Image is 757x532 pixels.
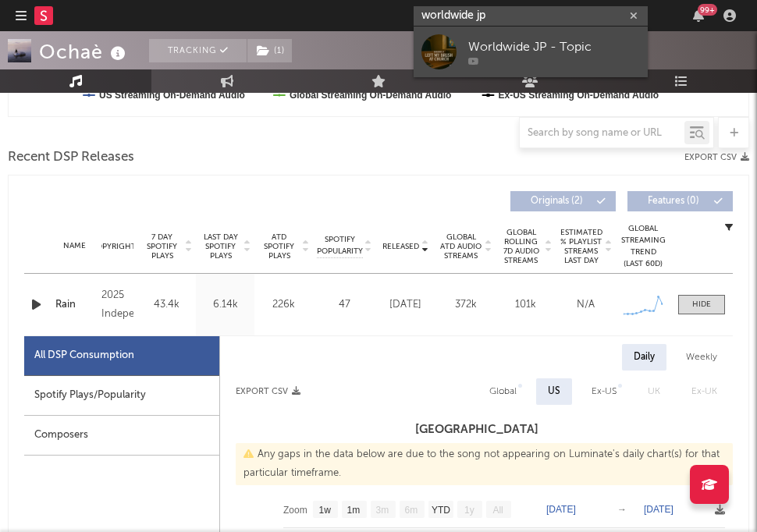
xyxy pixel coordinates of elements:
span: Features ( 0 ) [638,197,709,206]
div: All DSP Consumption [24,336,219,376]
button: Originals(2) [510,191,616,211]
text: 3m [376,505,389,516]
div: Weekly [674,344,729,371]
div: US [548,382,560,401]
text: Zoom [283,505,307,516]
div: 99 + [698,4,717,16]
text: → [617,504,627,515]
input: Search for artists [414,6,648,26]
button: Export CSV [684,153,749,162]
text: Ex-US Streaming On-Demand Audio [499,90,659,101]
span: Estimated % Playlist Streams Last Day [560,228,602,265]
div: Ex-US [592,382,617,401]
span: Originals ( 2 ) [521,197,592,206]
div: N/A [560,297,612,313]
div: Global [489,382,517,401]
text: 1m [347,505,361,516]
div: Composers [24,416,219,456]
text: [DATE] [546,504,576,515]
span: Last Day Spotify Plays [200,232,241,261]
div: Worldwide JP - Topic [468,37,640,56]
div: [DATE] [379,297,432,313]
div: Daily [622,344,666,371]
text: 6m [405,505,418,516]
input: Search by song name or URL [520,127,684,140]
span: Copyright [91,242,136,251]
text: [DATE] [644,504,673,515]
span: Spotify Popularity [317,234,363,257]
div: 2025 Independent [101,286,133,324]
text: YTD [432,505,450,516]
div: 47 [317,297,371,313]
button: (1) [247,39,292,62]
text: US Streaming On-Demand Audio [99,90,245,101]
div: 101k [499,297,552,313]
a: Worldwide JP - Topic [414,27,648,77]
span: Recent DSP Releases [8,148,134,167]
div: 43.4k [141,297,192,313]
text: 1w [319,505,332,516]
text: All [492,505,503,516]
span: ( 1 ) [247,39,293,62]
a: Rain [55,297,94,313]
div: Ochaè [39,39,130,65]
text: 1y [464,505,474,516]
button: Export CSV [236,387,300,396]
button: 99+ [693,9,704,22]
div: Any gaps in the data below are due to the song not appearing on Luminate's daily chart(s) for tha... [236,443,733,485]
span: 7 Day Spotify Plays [141,232,183,261]
div: Spotify Plays/Popularity [24,376,219,416]
span: Global ATD Audio Streams [439,232,482,261]
h3: [GEOGRAPHIC_DATA] [220,420,733,439]
text: Global Streaming On-Demand Audio [290,90,452,101]
div: 226k [258,297,309,313]
div: Global Streaming Trend (Last 60D) [620,223,666,270]
span: Global Rolling 7D Audio Streams [499,228,542,265]
div: 6.14k [200,297,251,313]
div: All DSP Consumption [34,346,134,365]
div: Name [55,240,94,252]
span: Released [382,242,419,251]
button: Tracking [149,39,247,62]
button: Features(0) [627,191,733,211]
div: 372k [439,297,492,313]
span: ATD Spotify Plays [258,232,300,261]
